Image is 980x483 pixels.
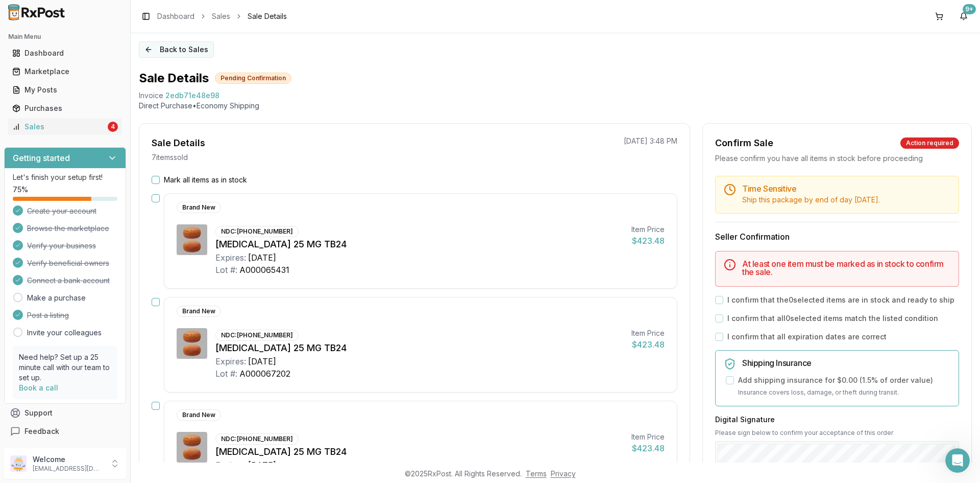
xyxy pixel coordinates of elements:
div: Please confirm you have all items in stock before proceeding [715,153,959,164]
div: Brand New [177,202,221,213]
button: Dashboard [4,45,126,61]
div: NDC: [PHONE_NUMBER] [215,330,299,341]
a: Sales4 [8,118,122,136]
button: Sales4 [4,119,126,135]
div: [MEDICAL_DATA] 25 MG TB24 [215,341,623,355]
button: Back to Sales [139,41,214,58]
div: [DATE] [248,459,276,471]
img: Myrbetriq 25 MG TB24 [177,328,207,359]
div: Invoice [139,90,163,101]
div: $423.48 [631,235,665,247]
div: Sale Details [152,136,205,150]
span: Verify your business [27,241,96,251]
div: [MEDICAL_DATA] 25 MG TB24 [215,237,623,251]
div: $423.48 [631,442,665,454]
p: Direct Purchase • Economy Shipping [139,101,972,111]
iframe: Intercom live chat [945,448,970,473]
button: My Posts [4,82,126,98]
label: I confirm that all 0 selected items match the listed condition [727,313,938,324]
label: Add shipping insurance for $0.00 ( 1.5 % of order value) [738,375,933,385]
p: [EMAIL_ADDRESS][DOMAIN_NAME] [33,465,104,473]
div: Confirm Sale [715,136,773,150]
a: Purchases [8,99,122,118]
button: Marketplace [4,63,126,80]
a: Marketplace [8,62,122,81]
span: 75 % [13,185,28,195]
div: [DATE] [248,251,276,264]
span: Sale Details [248,11,287,21]
span: Ship this package by end of day [DATE] . [742,195,880,204]
span: Connect a bank account [27,275,110,286]
div: Sales [12,122,106,132]
div: Expires: [215,355,246,367]
div: [MEDICAL_DATA] 25 MG TB24 [215,445,623,459]
button: Feedback [4,422,126,441]
h5: At least one item must be marked as in stock to confirm the sale. [742,260,950,276]
span: Verify beneficial owners [27,258,109,268]
h3: Getting started [13,152,70,164]
div: Expires: [215,251,246,264]
button: Support [4,404,126,422]
label: I confirm that all expiration dates are correct [727,332,887,342]
label: Mark all items as in stock [164,175,247,185]
p: Need help? Set up a 25 minute call with our team to set up. [19,352,111,383]
nav: breadcrumb [157,11,287,21]
p: [DATE] 3:48 PM [624,136,677,146]
div: Expires: [215,459,246,471]
h1: Sale Details [139,70,209,86]
div: Brand New [177,409,221,421]
span: Browse the marketplace [27,223,109,234]
h3: Seller Confirmation [715,231,959,243]
div: NDC: [PHONE_NUMBER] [215,226,299,237]
h5: Shipping Insurance [742,359,950,367]
div: A000067202 [239,367,290,380]
span: 2edb71e48e98 [165,90,219,101]
div: $423.48 [631,338,665,351]
img: RxPost Logo [4,4,69,20]
button: 9+ [955,8,972,25]
div: Lot #: [215,264,237,276]
span: Post a listing [27,310,69,320]
a: Sales [212,11,230,21]
div: Item Price [631,224,665,235]
p: Insurance covers loss, damage, or theft during transit. [738,387,950,398]
span: Create your account [27,206,96,216]
div: 4 [108,122,118,132]
a: My Posts [8,81,122,99]
p: Please sign below to confirm your acceptance of this order [715,429,959,437]
img: User avatar [10,455,27,472]
div: Item Price [631,328,665,338]
div: Purchases [12,103,118,113]
span: Feedback [24,426,59,436]
a: Book a call [19,383,58,392]
div: Action required [900,137,959,149]
a: Terms [526,469,547,478]
h5: Time Sensitive [742,185,950,193]
div: A000065431 [239,264,289,276]
div: NDC: [PHONE_NUMBER] [215,433,299,445]
button: Purchases [4,100,126,117]
a: Dashboard [8,44,122,62]
a: Dashboard [157,11,194,21]
div: [DATE] [248,355,276,367]
div: Item Price [631,432,665,442]
img: Myrbetriq 25 MG TB24 [177,224,207,255]
div: Lot #: [215,367,237,380]
img: Myrbetriq 25 MG TB24 [177,432,207,463]
label: I confirm that the 0 selected items are in stock and ready to ship [727,295,954,305]
a: Invite your colleagues [27,328,102,338]
div: Marketplace [12,66,118,77]
div: 9+ [963,4,976,14]
div: Dashboard [12,48,118,58]
div: Pending Confirmation [215,73,291,84]
h2: Main Menu [8,33,122,41]
div: Brand New [177,306,221,317]
p: 7 item s sold [152,152,188,163]
a: Privacy [551,469,576,478]
div: My Posts [12,85,118,95]
p: Let's finish your setup first! [13,172,117,182]
a: Make a purchase [27,293,86,303]
p: Welcome [33,454,104,465]
h3: Digital Signature [715,415,959,425]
